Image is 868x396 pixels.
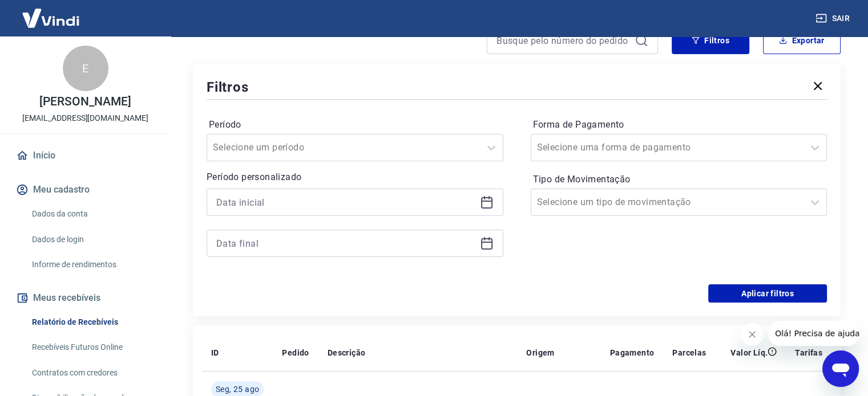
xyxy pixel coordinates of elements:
p: Descrição [328,347,366,358]
button: Filtros [672,27,749,54]
a: Dados da conta [27,202,157,226]
input: Busque pelo número do pedido [496,32,630,49]
button: Meu cadastro [14,177,157,202]
p: Parcelas [672,347,706,358]
span: Olá! Precisa de ajuda? [7,8,96,17]
p: ID [211,347,219,358]
button: Meus recebíveis [14,285,157,311]
button: Exportar [763,27,841,54]
p: Pagamento [610,347,655,358]
label: Período [209,118,501,132]
span: Seg, 25 ago [216,383,259,395]
img: Vindi [14,1,88,35]
a: Início [14,143,157,168]
a: Informe de rendimentos [27,253,157,276]
p: Período personalizado [207,170,503,184]
p: Pedido [282,347,309,358]
p: Origem [526,347,554,358]
a: Recebíveis Futuros Online [27,336,157,359]
iframe: Mensagem da empresa [768,321,859,346]
p: Valor Líq. [730,347,768,358]
button: Aplicar filtros [708,284,827,303]
iframe: Botão para abrir a janela de mensagens [822,350,859,387]
input: Data final [216,235,475,252]
input: Data inicial [216,194,475,211]
h5: Filtros [207,78,249,96]
a: Dados de login [27,228,157,251]
div: E [63,46,108,91]
label: Forma de Pagamento [533,118,825,132]
iframe: Fechar mensagem [741,323,764,346]
a: Contratos com credores [27,361,157,385]
p: [EMAIL_ADDRESS][DOMAIN_NAME] [22,112,148,124]
a: Relatório de Recebíveis [27,311,157,334]
button: Sair [813,8,854,29]
p: Tarifas [795,347,822,358]
p: [PERSON_NAME] [39,96,131,108]
label: Tipo de Movimentação [533,173,825,186]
